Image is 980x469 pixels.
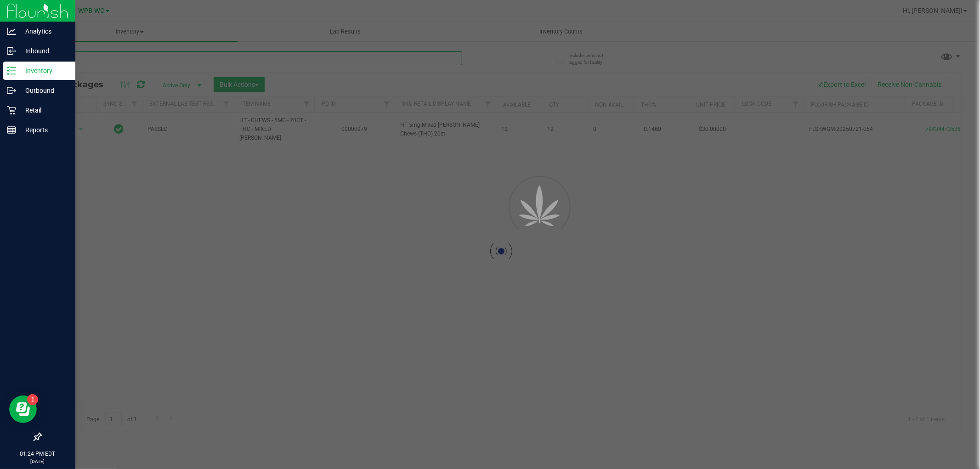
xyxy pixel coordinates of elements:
p: [DATE] [4,458,71,465]
iframe: Resource center [9,396,37,423]
p: Inventory [16,65,71,76]
inline-svg: Analytics [7,27,16,36]
inline-svg: Retail [7,106,16,115]
inline-svg: Inbound [7,46,16,56]
iframe: Resource center unread badge [27,394,38,405]
inline-svg: Outbound [7,86,16,95]
p: 01:24 PM EDT [4,450,71,458]
inline-svg: Reports [7,125,16,135]
p: Retail [16,105,71,116]
p: Outbound [16,85,71,96]
p: Analytics [16,26,71,37]
p: Reports [16,124,71,136]
inline-svg: Inventory [7,66,16,75]
p: Inbound [16,45,71,57]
